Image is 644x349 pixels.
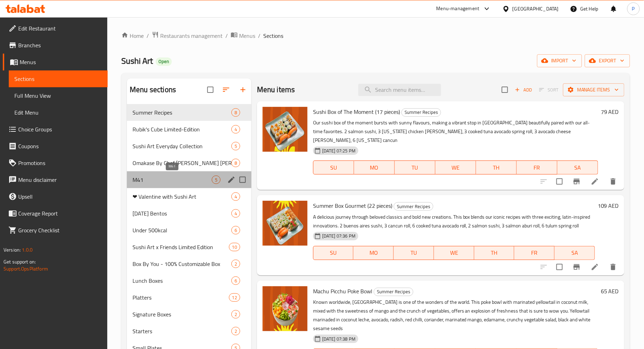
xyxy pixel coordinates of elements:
div: Lunch Boxes6 [127,272,251,289]
span: Summer Recipes [402,108,441,116]
div: Sushi Art Everyday Collection5 [127,138,251,155]
span: WE [438,163,473,173]
span: Restaurants management [160,32,223,40]
span: Sushi Art Everyday Collection [133,142,231,150]
div: Omakase By Chef Gregoire Berger [133,159,231,167]
div: Under 500kcal6 [127,222,251,239]
span: Machu Picchu Poke Bowl [313,286,372,296]
span: Manage items [569,85,619,94]
button: FR [517,160,557,174]
span: 10 [229,244,240,251]
span: 8 [232,109,240,116]
div: Menu-management [436,5,480,13]
button: TH [474,246,515,260]
span: Box By You - 100% Customizable Box [133,260,231,268]
span: P [632,5,635,13]
button: export [585,54,630,67]
a: Branches [3,37,108,54]
span: Rubik's Cube Limited-Edition [133,125,231,134]
span: Upsell [18,192,102,201]
div: Summer Recipes [133,108,231,117]
button: delete [605,173,622,190]
span: WE [437,248,472,258]
span: [DATE] Bentos [133,209,231,218]
div: Starters2 [127,323,251,340]
h6: 65 AED [601,286,619,296]
span: Select to update [552,260,567,274]
div: Platters12 [127,289,251,306]
button: FR [514,246,555,260]
span: 2 [232,328,240,335]
span: Sections [14,75,102,83]
a: Menu disclaimer [3,171,108,188]
span: Add [514,86,533,94]
span: M41 [133,176,212,184]
div: items [231,226,240,234]
button: Add section [235,81,251,98]
button: WE [435,160,476,174]
div: Starters [133,327,231,335]
div: [GEOGRAPHIC_DATA] [513,5,559,13]
span: [DATE] 07:25 PM [319,148,358,154]
span: 2 [232,311,240,318]
span: SU [316,248,351,258]
span: TH [477,248,512,258]
div: Box By You - 100% Customizable Box2 [127,255,251,272]
span: Edit Menu [14,108,102,117]
a: Home [121,32,144,40]
span: Menus [239,32,255,40]
span: [DATE] 07:38 PM [319,336,358,342]
a: Upsell [3,188,108,205]
span: 5 [232,143,240,150]
div: Sushi Art x Friends Limited Edition [133,243,229,251]
a: Sections [9,70,108,87]
button: MO [353,246,394,260]
button: Add [512,84,535,95]
a: Edit menu item [591,263,599,271]
span: Summer Recipes [374,288,413,296]
div: items [229,243,240,251]
h2: Menu items [257,84,295,95]
span: Platters [133,293,229,302]
div: ❤ Valentine with Sushi Art4 [127,188,251,205]
a: Full Menu View [9,87,108,104]
span: Select to update [552,174,567,189]
a: Edit Restaurant [3,20,108,37]
nav: breadcrumb [121,31,630,40]
button: delete [605,259,622,275]
div: ❤ Valentine with Sushi Art [133,192,231,201]
div: M415edit [127,171,251,188]
div: Signature Boxes [133,310,231,319]
span: Menu disclaimer [18,176,102,184]
span: FR [517,248,552,258]
a: Coupons [3,138,108,155]
span: SA [560,163,595,173]
span: Lunch Boxes [133,276,231,285]
input: search [358,84,441,96]
a: Promotions [3,155,108,171]
span: Edit Restaurant [18,24,102,33]
a: Choice Groups [3,121,108,138]
button: Branch-specific-item [568,173,585,190]
div: Summer Recipes [401,108,441,117]
div: Rubik's Cube Limited-Edition4 [127,121,251,138]
div: items [231,260,240,268]
div: items [231,159,240,167]
span: TH [479,163,514,173]
span: Under 500kcal [133,226,231,234]
button: SU [313,160,354,174]
span: Get support on: [4,257,36,266]
span: 8 [232,160,240,166]
span: Open [156,59,172,64]
a: Support.OpsPlatform [4,264,48,273]
a: Coverage Report [3,205,108,222]
span: import [543,56,576,65]
span: Full Menu View [14,91,102,100]
span: Select section [497,82,512,97]
span: Add item [512,84,535,95]
span: 12 [229,294,240,301]
button: SA [557,160,598,174]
